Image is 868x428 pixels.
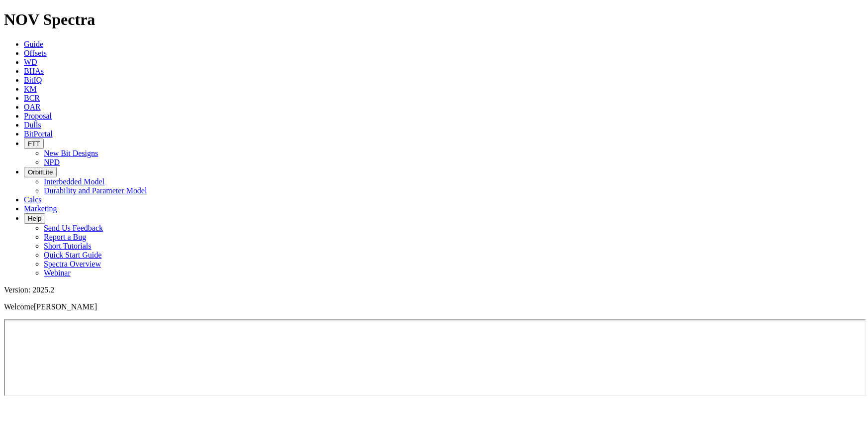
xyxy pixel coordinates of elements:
a: Proposal [24,112,52,120]
a: Interbedded Model [44,177,104,186]
button: Help [24,213,45,224]
a: BitIQ [24,76,42,84]
a: Webinar [44,269,71,277]
span: [PERSON_NAME] [34,302,97,311]
a: OAR [24,103,41,111]
a: Spectra Overview [44,260,101,268]
a: Short Tutorials [44,242,92,250]
a: Offsets [24,49,47,57]
p: Welcome [4,302,864,311]
a: Guide [24,40,43,48]
a: BitPortal [24,130,53,138]
a: Dulls [24,121,41,129]
button: FTT [24,139,44,149]
a: Calcs [24,195,42,204]
a: BHAs [24,67,44,75]
a: Send Us Feedback [44,224,103,232]
a: KM [24,85,37,93]
button: OrbitLite [24,167,57,177]
a: Durability and Parameter Model [44,186,147,195]
div: Version: 2025.2 [4,285,864,294]
h1: NOV Spectra [4,10,864,29]
span: FTT [28,140,40,147]
span: OrbitLite [28,168,53,176]
a: Quick Start Guide [44,251,101,259]
a: BCR [24,94,40,102]
a: New Bit Designs [44,149,98,157]
span: Help [28,215,41,222]
a: Marketing [24,204,57,213]
a: NPD [44,158,60,166]
a: Report a Bug [44,233,86,241]
a: WD [24,58,37,66]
